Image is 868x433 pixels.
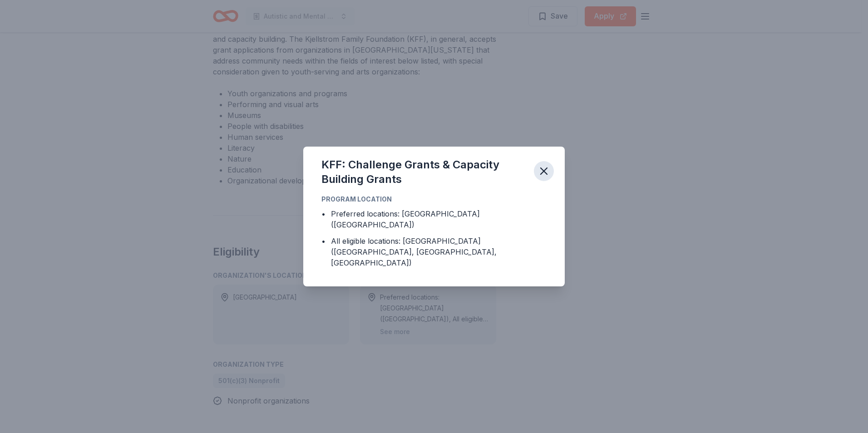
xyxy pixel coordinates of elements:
div: Preferred locations: [GEOGRAPHIC_DATA] ([GEOGRAPHIC_DATA]) [331,208,547,230]
div: • [321,208,325,219]
div: All eligible locations: [GEOGRAPHIC_DATA] ([GEOGRAPHIC_DATA], [GEOGRAPHIC_DATA], [GEOGRAPHIC_DATA]) [331,236,547,268]
div: • [321,236,325,246]
div: KFF: Challenge Grants & Capacity Building Grants [321,157,527,187]
div: Program Location [321,194,547,205]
